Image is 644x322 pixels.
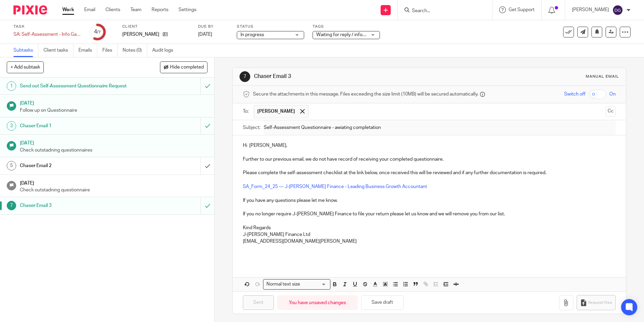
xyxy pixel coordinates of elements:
[102,44,118,57] a: Files
[20,147,208,154] p: Check outstadning questionnaires
[243,184,427,189] a: SA_Form_24_25 — J-[PERSON_NAME] Finance - Leading Business Growth Accountant
[78,44,97,57] a: Emails
[122,31,159,38] p: [PERSON_NAME]
[123,44,147,57] a: Notes (0)
[237,24,304,29] label: Status
[606,106,616,116] button: Cc
[20,187,208,193] p: Check outstadning questionnaire
[509,7,535,12] span: Get Support
[411,8,472,14] input: Search
[263,279,330,290] div: Search for option
[240,32,264,37] span: In progress
[243,124,260,131] label: Subject:
[13,44,38,57] a: Subtasks
[20,161,136,171] h1: Chaser Email 2
[586,74,619,79] div: Manual email
[130,6,141,13] a: Team
[577,295,616,310] button: Request files
[564,91,585,98] span: Switch off
[198,32,212,37] span: [DATE]
[7,161,16,170] div: 5
[7,201,16,210] div: 7
[243,224,615,231] p: Kind Regards
[97,30,101,34] small: /7
[265,281,301,288] span: Normal text size
[361,295,404,310] button: Save draft
[254,73,444,80] h1: Chaser Email 3
[239,71,250,82] div: 7
[13,5,47,15] img: Pixie
[62,6,74,13] a: Work
[243,108,250,115] label: To:
[253,91,478,98] span: Secure the attachments in this message. Files exceeding the size limit (10MB) will be secured aut...
[7,61,44,73] button: + Add subtask
[243,169,615,176] p: Please complete the self-assessment checklist at the link below, once received this will be revie...
[179,6,196,13] a: Settings
[7,121,16,131] div: 3
[609,91,616,98] span: On
[105,6,120,13] a: Clients
[612,5,623,16] img: svg%3E
[243,156,615,163] p: Further to our previous email, we do not have record of receiving your completed questionnaire.
[20,121,136,131] h1: Chaser Email 1
[152,44,178,57] a: Audit logs
[20,200,136,211] h1: Chaser Email 3
[243,295,274,310] input: Sent
[20,81,136,91] h1: Send out Self-Assessment Questionnaire Request
[302,281,326,288] input: Search for option
[243,197,615,204] p: If you have any questions please let me know.
[277,295,358,310] div: You have unsaved changes
[198,24,228,29] label: Due by
[313,24,380,29] label: Tags
[13,24,81,29] label: Task
[243,211,615,217] p: If you no longer require J-[PERSON_NAME] Finance to file your return please let us know and we wi...
[152,6,168,13] a: Reports
[43,44,73,57] a: Client tasks
[588,300,612,305] span: Request files
[243,231,615,238] p: J-[PERSON_NAME] Finance Ltd
[170,65,204,70] span: Hide completed
[316,32,379,37] span: Waiting for reply / information
[122,24,190,29] label: Client
[20,107,208,114] p: Follow up on Questionnaire
[20,138,208,146] h1: [DATE]
[572,6,609,13] p: [PERSON_NAME]
[7,81,16,91] div: 1
[20,178,208,187] h1: [DATE]
[160,61,207,73] button: Hide completed
[84,6,95,13] a: Email
[257,108,295,115] span: [PERSON_NAME]
[243,238,615,245] p: [EMAIL_ADDRESS][DOMAIN_NAME][PERSON_NAME]
[243,142,615,149] p: Hi [PERSON_NAME],
[13,31,81,38] div: SA: Self-Assessment - Info Gather
[20,98,208,107] h1: [DATE]
[94,28,101,36] div: 4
